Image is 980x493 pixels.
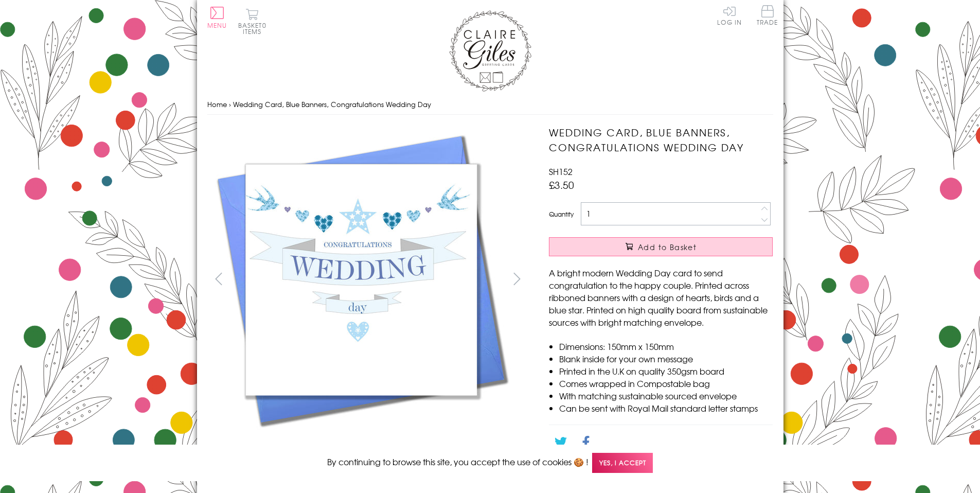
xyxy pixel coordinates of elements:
button: Menu [207,7,227,28]
li: Can be sent with Royal Mail standard letter stamps [559,402,773,414]
span: Trade [757,5,778,25]
a: Trade [757,5,778,27]
span: Menu [207,21,227,30]
a: Home [207,99,227,109]
nav: breadcrumbs [207,94,773,115]
span: £3.50 [549,178,574,192]
li: Printed in the U.K on quality 350gsm board [559,365,773,377]
li: Comes wrapped in Compostable bag [559,377,773,390]
img: Claire Giles Greetings Cards [449,10,531,92]
span: Yes, I accept [592,453,653,473]
button: Add to Basket [549,237,773,256]
button: next [505,267,528,290]
img: Wedding Card, Blue Banners, Congratulations Wedding Day [207,125,516,434]
li: Dimensions: 150mm x 150mm [559,340,773,353]
li: Blank inside for your own message [559,353,773,365]
span: 0 items [243,21,266,36]
li: With matching sustainable sourced envelope [559,390,773,402]
span: SH152 [549,165,573,178]
a: Log In [717,5,742,25]
p: A bright modern Wedding Day card to send congratulation to the happy couple. Printed across ribbo... [549,267,773,328]
span: Wedding Card, Blue Banners, Congratulations Wedding Day [233,99,431,109]
label: Quantity [549,209,574,219]
span: › [229,99,231,109]
button: Basket0 items [238,8,266,34]
span: Add to Basket [638,242,697,252]
button: prev [207,267,230,290]
h1: Wedding Card, Blue Banners, Congratulations Wedding Day [549,125,773,155]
